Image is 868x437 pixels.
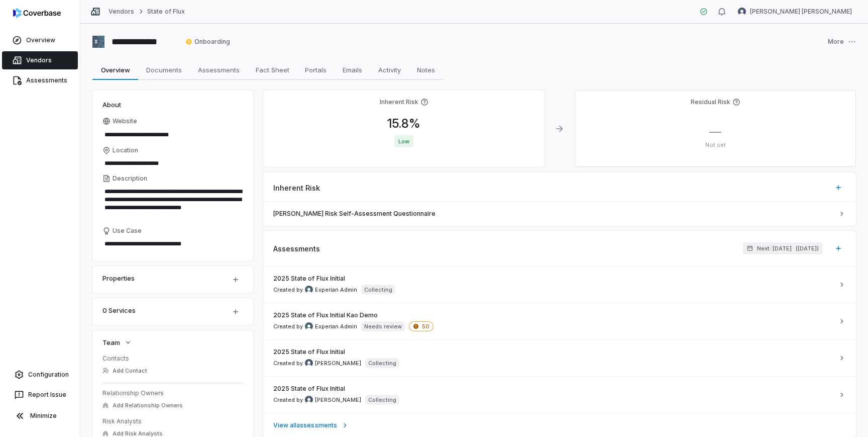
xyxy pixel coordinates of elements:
[102,185,243,223] textarea: Description
[99,333,135,352] button: Team
[185,38,230,46] span: Onboarding
[339,63,366,76] span: Emails
[252,63,293,76] span: Fact Sheet
[305,286,313,294] img: Experian Admin avatar
[2,71,78,90] a: Assessments
[394,135,413,147] span: Low
[113,402,183,409] span: Add Relationship Owners
[102,237,243,251] textarea: Use Case
[102,128,226,142] input: Website
[273,275,345,283] span: 2025 State of Flux Initial
[368,359,396,367] p: Collecting
[273,359,361,367] span: Created by
[102,156,243,170] input: Location
[750,8,852,16] span: [PERSON_NAME] [PERSON_NAME]
[102,100,121,109] span: About
[301,63,331,76] span: Portals
[4,366,76,384] a: Configuration
[380,98,418,106] h4: Inherent Risk
[108,8,134,16] a: Vendors
[796,245,819,252] span: ( [DATE] )
[732,4,858,19] button: Prasanth Kumar Dola avatar[PERSON_NAME] [PERSON_NAME]
[305,322,313,330] img: Experian Admin avatar
[4,406,76,426] button: Minimize
[273,183,320,193] span: Inherent Risk
[368,396,396,404] p: Collecting
[263,376,856,413] a: 2025 State of Flux InitialCreated by Verity Billson avatar[PERSON_NAME]Collecting
[99,362,150,380] button: Add Contact
[273,210,834,218] span: [PERSON_NAME] Risk Self-Assessment Questionnaire
[757,245,792,252] span: Next: [DATE]
[4,386,76,404] button: Report Issue
[825,31,859,52] button: More
[113,117,137,125] span: Website
[273,311,378,319] span: 2025 State of Flux Initial Kao Demo
[305,359,313,367] img: Verity Billson avatar
[315,360,361,367] span: [PERSON_NAME]
[273,396,361,404] span: Created by
[364,286,392,294] p: Collecting
[2,31,78,49] a: Overview
[691,98,730,106] h4: Residual Risk
[102,389,243,397] dt: Relationship Owners
[194,63,244,76] span: Assessments
[709,124,721,139] span: —
[263,303,856,339] a: 2025 State of Flux Initial Kao DemoCreated by Experian Admin avatarExperian AdminNeeds review50
[305,396,313,404] img: Verity Billson avatar
[102,417,243,425] dt: Risk Analysts
[273,348,345,356] span: 2025 State of Flux Initial
[97,63,134,76] span: Overview
[315,286,357,294] span: Experian Admin
[374,63,405,76] span: Activity
[273,421,337,429] span: View all assessments
[147,8,185,16] a: State of Flux
[102,355,243,363] dt: Contacts
[13,8,61,18] img: logo-D7KZi-bG.svg
[743,242,823,254] button: Next: [DATE]([DATE])
[413,63,439,76] span: Notes
[113,227,142,235] span: Use Case
[409,321,433,331] span: 50
[273,286,357,294] span: Created by
[102,338,120,347] span: Team
[2,51,78,69] a: Vendors
[387,116,420,131] span: 15.8 %
[113,174,147,183] span: Description
[273,385,345,393] span: 2025 State of Flux Initial
[583,141,848,149] p: Not set
[263,202,856,226] a: [PERSON_NAME] Risk Self-Assessment Questionnaire
[113,146,138,154] span: Location
[364,322,402,330] p: Needs review
[315,323,357,330] span: Experian Admin
[142,63,186,76] span: Documents
[738,8,746,16] img: Prasanth Kumar Dola avatar
[263,339,856,376] a: 2025 State of Flux InitialCreated by Verity Billson avatar[PERSON_NAME]Collecting
[263,267,856,303] a: 2025 State of Flux InitialCreated by Experian Admin avatarExperian AdminCollecting
[273,322,357,330] span: Created by
[273,243,320,254] span: Assessments
[315,396,361,404] span: [PERSON_NAME]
